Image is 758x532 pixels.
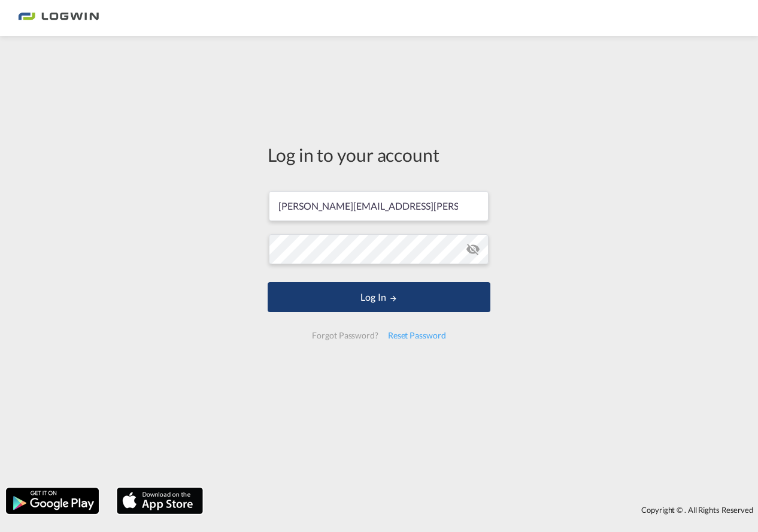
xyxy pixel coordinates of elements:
[383,325,451,346] div: Reset Password
[268,282,490,312] button: LOGIN
[307,325,383,346] div: Forgot Password?
[116,486,204,515] img: apple.png
[268,142,490,167] div: Log in to your account
[209,500,758,520] div: Copyright © . All Rights Reserved
[269,191,489,221] input: Enter email/phone number
[18,5,99,32] img: 2761ae10d95411efa20a1f5e0282d2d7.png
[466,242,480,256] md-icon: icon-eye-off
[5,486,100,515] img: google.png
